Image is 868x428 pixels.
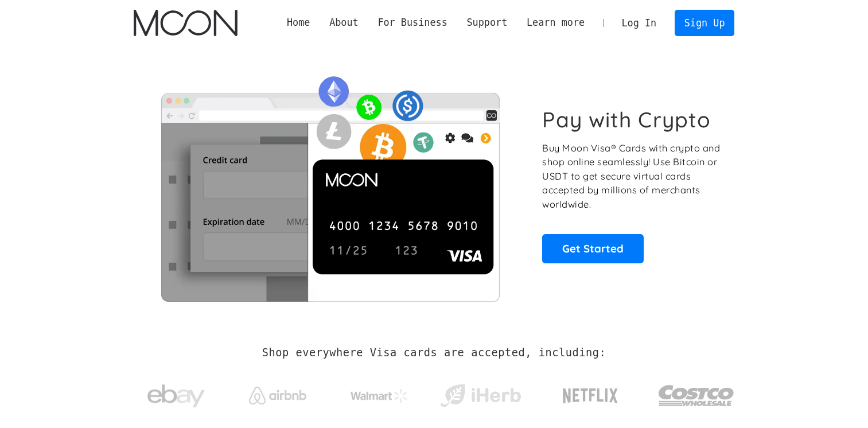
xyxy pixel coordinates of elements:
img: Airbnb [249,387,306,404]
img: Netflix [562,382,619,410]
a: Netflix [539,370,642,416]
a: Home [277,15,320,30]
img: Moon Logo [134,10,238,36]
div: Support [457,15,517,30]
a: Walmart [336,378,422,408]
img: Walmart [351,389,408,403]
a: Get Started [542,234,644,263]
a: Costco [658,363,735,423]
img: Moon Cards let you spend your crypto anywhere Visa is accepted. [134,68,527,301]
img: ebay [147,378,205,414]
a: Airbnb [235,375,320,410]
p: Buy Moon Visa® Cards with crypto and shop online seamlessly! Use Bitcoin or USDT to get secure vi... [542,141,722,212]
div: Learn more [517,15,594,30]
div: About [329,15,359,30]
h1: Pay with Crypto [542,107,711,133]
div: Learn more [527,15,585,30]
h2: Shop everywhere Visa cards are accepted, including: [262,347,606,359]
a: home [134,10,238,36]
div: About [320,15,368,30]
a: Log In [612,10,666,36]
a: ebay [134,367,219,420]
img: iHerb [438,381,523,411]
a: Sign Up [675,10,734,36]
div: For Business [377,15,447,30]
div: Support [466,15,507,30]
div: For Business [368,15,457,30]
a: iHerb [438,369,523,417]
img: Costco [658,374,735,417]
